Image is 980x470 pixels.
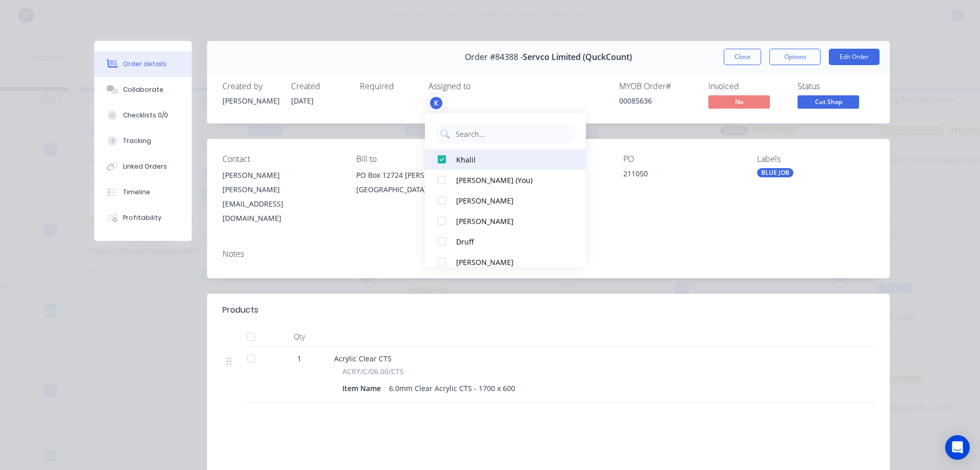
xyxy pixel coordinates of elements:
div: Item Name [342,381,385,396]
div: Contact [222,154,340,164]
div: Assigned to [428,81,531,91]
button: Profitability [94,205,192,231]
button: Timeline [94,179,192,205]
div: 211050 [623,168,741,182]
div: Invoiced [708,81,785,91]
div: [PERSON_NAME] [456,216,564,227]
div: Khalil [456,154,564,165]
div: Created [291,81,348,91]
div: 6.0mm Clear Acrylic CTS - 1700 x 600 [385,381,519,396]
span: 1 [297,353,301,364]
div: Qty [269,326,330,347]
div: [PERSON_NAME] [456,257,564,268]
div: BLUE JOB [757,168,793,177]
div: MYOB Order # [619,81,696,91]
div: [PERSON_NAME][PERSON_NAME][EMAIL_ADDRESS][DOMAIN_NAME] [222,168,340,226]
button: Tracking [94,128,192,154]
div: Tracking [123,136,151,146]
button: Edit Order [829,49,880,65]
button: K [428,95,444,111]
div: PO Box 12724 [PERSON_NAME] [356,168,474,182]
div: [PERSON_NAME] [222,95,279,106]
div: 00085636 [619,95,696,106]
div: [PERSON_NAME] [456,195,564,206]
span: Cut Shop [798,95,859,108]
div: Linked Orders [123,162,167,171]
button: Druff [425,231,586,252]
button: [PERSON_NAME] [425,190,586,211]
div: [PERSON_NAME] (You) [456,175,564,186]
div: Collaborate [123,85,164,94]
div: Created by [222,81,279,91]
button: Collaborate [94,77,192,103]
button: Checklists 0/0 [94,103,192,128]
div: Open Intercom Messenger [945,435,970,460]
span: Servco Limited (QuckCount) [523,52,632,62]
span: No [708,95,770,108]
button: [PERSON_NAME] (You) [425,170,586,190]
span: ACRY/C/06.00/CTS [342,366,404,377]
div: [PERSON_NAME][EMAIL_ADDRESS][DOMAIN_NAME] [222,182,340,226]
input: Search... [455,124,570,144]
button: [PERSON_NAME] [425,252,586,272]
button: [PERSON_NAME] [425,211,586,231]
div: Order details [123,59,167,69]
button: Close [724,49,761,65]
button: Khalil [425,149,586,170]
div: Checklists 0/0 [123,111,168,120]
div: Required [360,81,416,91]
button: Options [769,49,821,65]
div: Bill to [356,154,474,164]
button: Cut Shop [798,95,859,111]
div: PO Box 12724 [PERSON_NAME][GEOGRAPHIC_DATA], [356,168,474,201]
button: Linked Orders [94,154,192,179]
div: Notes [222,249,874,259]
div: Druff [456,236,564,247]
span: [DATE] [291,96,314,106]
div: [PERSON_NAME] [222,168,340,182]
div: Status [798,81,874,91]
div: Timeline [123,188,150,197]
button: Order details [94,51,192,77]
div: Products [222,304,258,316]
div: PO [623,154,741,164]
div: [GEOGRAPHIC_DATA], [356,182,474,197]
span: Order #84388 - [465,52,523,62]
div: Labels [757,154,874,164]
div: Profitability [123,213,161,222]
span: Acrylic Clear CTS [334,354,392,363]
